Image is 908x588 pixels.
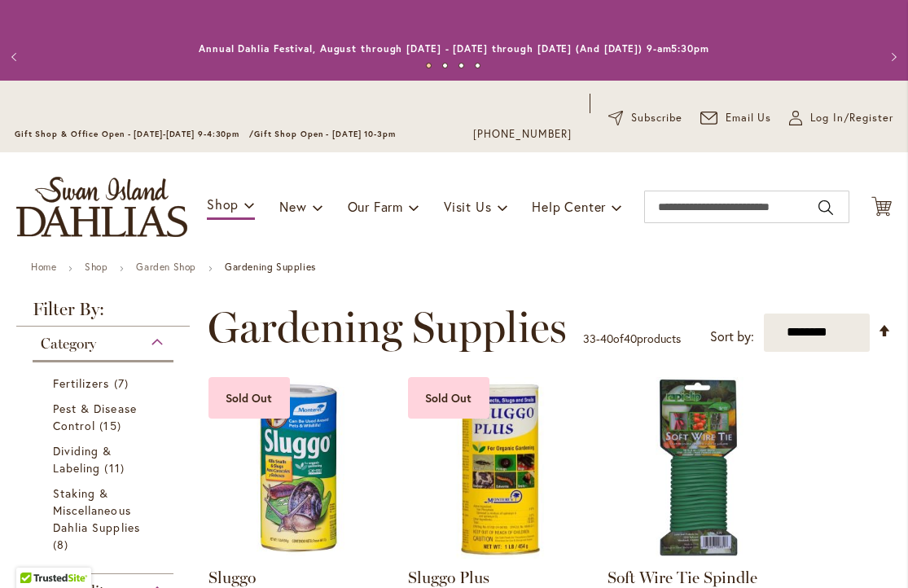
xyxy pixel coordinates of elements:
[408,377,590,559] img: Sluggo Plus
[475,63,480,68] button: 4 of 4
[15,129,254,139] span: Gift Shop & Office Open - [DATE]-[DATE] 9-4:30pm /
[408,377,489,419] div: Sold Out
[600,331,613,346] span: 40
[810,110,893,126] span: Log In/Register
[16,301,190,327] strong: Filter By:
[608,110,682,126] a: Subscribe
[442,63,448,68] button: 2 of 4
[208,377,290,419] div: Sold Out
[53,401,137,433] span: Pest & Disease Control
[99,417,125,434] span: 15
[208,568,256,587] a: Sluggo
[225,261,316,273] strong: Gardening Supplies
[114,375,133,392] span: 7
[700,110,772,126] a: Email Us
[53,375,110,391] span: Fertilizers
[426,63,432,68] button: 1 of 4
[104,459,128,476] span: 11
[279,198,306,215] span: New
[726,110,772,126] span: Email Us
[199,42,709,55] a: Annual Dahlia Festival, August through [DATE] - [DATE] through [DATE] (And [DATE]) 9-am5:30pm
[624,331,637,346] span: 40
[631,110,682,126] span: Subscribe
[53,443,112,476] span: Dividing & Labeling
[348,198,403,215] span: Our Farm
[53,536,72,553] span: 8
[789,110,893,126] a: Log In/Register
[254,129,396,139] span: Gift Shop Open - [DATE] 10-3pm
[608,377,789,559] img: Soft Wire Tie Spindle
[473,126,572,143] a: [PHONE_NUMBER]
[408,546,590,562] a: Sluggo Plus Sold Out
[208,377,390,559] img: Sluggo
[875,41,908,73] button: Next
[608,568,757,587] a: Soft Wire Tie Spindle
[16,177,187,237] a: store logo
[53,442,157,476] a: Dividing &amp; Labeling
[583,331,596,346] span: 33
[136,261,196,273] a: Garden Shop
[408,568,489,587] a: Sluggo Plus
[458,63,464,68] button: 3 of 4
[53,485,157,553] a: Staking &amp; Miscellaneous Dahlia Supplies
[53,485,140,535] span: Staking & Miscellaneous Dahlia Supplies
[710,322,754,352] label: Sort by:
[532,198,606,215] span: Help Center
[41,335,96,353] span: Category
[208,546,390,562] a: Sluggo Sold Out
[208,303,567,352] span: Gardening Supplies
[207,195,239,213] span: Shop
[444,198,491,215] span: Visit Us
[85,261,107,273] a: Shop
[583,326,681,352] p: - of products
[608,546,789,562] a: Soft Wire Tie Spindle
[53,375,157,392] a: Fertilizers
[53,400,157,434] a: Pest &amp; Disease Control
[31,261,56,273] a: Home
